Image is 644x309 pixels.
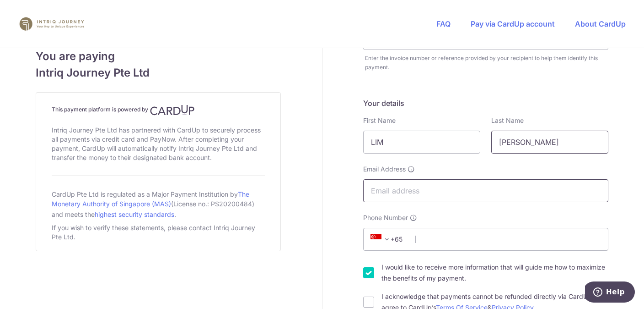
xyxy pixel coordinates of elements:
[363,213,408,222] span: Phone Number
[585,281,635,304] iframe: Opens a widget where you can find more information
[150,105,195,116] img: CardUp
[363,179,608,202] input: Email address
[363,165,406,174] span: Email Address
[363,98,608,109] h5: Your details
[436,19,451,28] a: FAQ
[365,54,608,72] div: Enter the invoice number or reference provided by your recipient to help them identify this payment.
[363,116,396,125] label: First Name
[52,105,265,116] h4: This payment platform is powered by
[95,210,174,218] a: highest security standards
[36,48,281,65] span: You are paying
[381,262,608,284] label: I would like to receive more information that will guide me how to maximize the benefits of my pa...
[363,131,480,154] input: First name
[52,187,265,221] div: CardUp Pte Ltd is regulated as a Major Payment Institution by (License no.: PS20200484) and meets...
[491,131,608,154] input: Last name
[52,124,265,164] div: Intriq Journey Pte Ltd has partnered with CardUp to securely process all payments via credit card...
[36,65,281,81] span: Intriq Journey Pte Ltd
[575,19,626,28] a: About CardUp
[491,116,524,125] label: Last Name
[370,234,392,245] span: +65
[471,19,555,28] a: Pay via CardUp account
[368,234,409,245] span: +65
[52,221,265,243] div: If you wish to verify these statements, please contact Intriq Journey Pte Ltd.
